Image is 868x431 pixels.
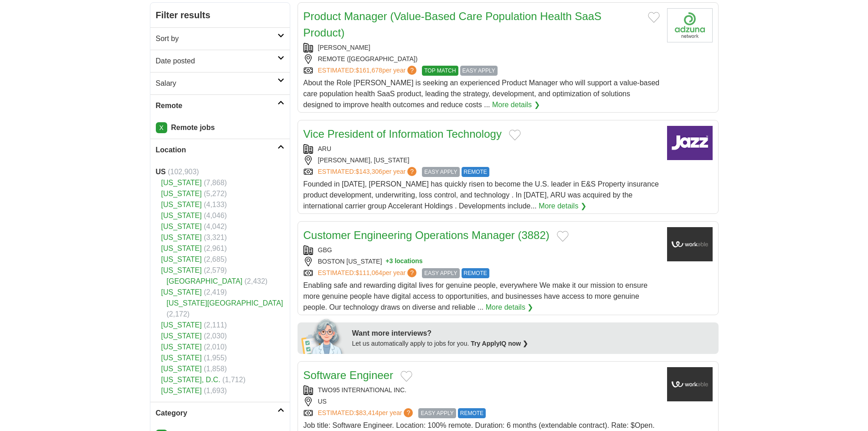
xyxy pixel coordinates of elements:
[245,277,268,285] span: (2,432)
[222,376,246,384] span: (1,712)
[161,354,202,362] a: [US_STATE]
[471,340,528,347] a: Try ApplyIQ now ❯
[204,332,227,340] span: (2,030)
[161,234,202,241] a: [US_STATE]
[422,167,459,177] span: EASY APPLY
[407,268,416,277] span: ?
[204,255,227,263] span: (2,685)
[318,66,419,76] a: ESTIMATED:$161,678per year?
[401,371,412,382] button: Add to favorite jobs
[168,168,199,176] span: (102,903)
[303,54,660,64] div: REMOTE ([GEOGRAPHIC_DATA])
[204,190,227,197] span: (5,272)
[150,50,290,72] a: Date posted
[486,302,534,313] a: More details ❯
[303,385,660,395] div: TWO95 INTERNATIONAL INC.
[318,167,419,177] a: ESTIMATED:$143,306per year?
[161,387,202,395] a: [US_STATE]
[161,212,202,219] a: [US_STATE]
[318,408,415,418] a: ESTIMATED:$83,414per year?
[385,257,422,266] button: +3 locations
[167,277,243,285] a: [GEOGRAPHIC_DATA]
[303,257,660,266] div: BOSTON [US_STATE]
[352,339,713,348] div: Let us automatically apply to jobs for you.
[404,408,413,417] span: ?
[156,145,277,156] h2: Location
[303,397,660,406] div: US
[303,144,660,154] div: ARU
[648,12,660,23] button: Add to favorite jobs
[460,66,498,76] span: EASY APPLY
[167,310,190,318] span: (2,172)
[204,343,227,351] span: (2,010)
[492,99,540,110] a: More details ❯
[318,268,419,278] a: ESTIMATED:$111,064per year?
[355,269,382,276] span: $111,064
[539,201,586,212] a: More details ❯
[204,244,227,252] span: (2,961)
[303,180,659,210] span: Founded in [DATE], [PERSON_NAME] has quickly risen to become the U.S. leader in E&S Property insu...
[303,43,660,52] div: [PERSON_NAME]
[355,168,382,175] span: $143,306
[161,288,202,296] a: [US_STATE]
[161,343,202,351] a: [US_STATE]
[418,408,456,418] span: EASY APPLY
[204,387,227,395] span: (1,693)
[167,299,283,307] a: [US_STATE][GEOGRAPHIC_DATA]
[156,122,167,133] a: X
[509,130,521,140] button: Add to favorite jobs
[161,244,202,252] a: [US_STATE]
[204,179,227,187] span: (7,868)
[667,227,713,261] img: Company logo
[352,328,713,339] div: Want more interviews?
[303,281,648,311] span: Enabling safe and rewarding digital lives for genuine people, everywhere We make it our mission t...
[204,201,227,208] span: (4,133)
[150,3,290,27] h2: Filter results
[156,168,166,176] strong: US
[161,376,221,384] a: [US_STATE], D.C.
[171,124,215,131] strong: Remote jobs
[204,266,227,274] span: (2,579)
[303,10,602,39] a: Product Manager (Value-Based Care Population Health SaaS Product)
[204,354,227,362] span: (1,955)
[161,190,202,197] a: [US_STATE]
[303,245,660,255] div: GBG
[161,365,202,373] a: [US_STATE]
[161,255,202,263] a: [US_STATE]
[150,94,290,117] a: Remote
[303,128,502,140] a: Vice President of Information Technology
[150,27,290,50] a: Sort by
[204,223,227,230] span: (4,042)
[458,408,486,418] span: REMOTE
[667,367,713,401] img: Company logo
[156,33,277,44] h2: Sort by
[161,223,202,230] a: [US_STATE]
[422,66,458,76] span: TOP MATCH
[303,79,660,109] span: About the Role [PERSON_NAME] is seeking an experienced Product Manager who will support a value-b...
[156,100,277,111] h2: Remote
[156,78,277,89] h2: Salary
[303,229,550,241] a: Customer Engineering Operations Manager (3882)
[161,201,202,208] a: [US_STATE]
[150,72,290,94] a: Salary
[301,317,345,354] img: apply-iq-scientist.png
[150,402,290,424] a: Category
[355,409,379,416] span: $83,414
[204,365,227,373] span: (1,858)
[161,179,202,187] a: [US_STATE]
[667,126,713,160] img: Company logo
[204,288,227,296] span: (2,419)
[407,66,416,75] span: ?
[422,268,459,278] span: EASY APPLY
[161,266,202,274] a: [US_STATE]
[407,167,416,176] span: ?
[667,8,713,42] img: Company logo
[303,369,393,381] a: Software Engineer
[150,139,290,161] a: Location
[204,212,227,219] span: (4,046)
[204,321,227,329] span: (2,111)
[462,167,489,177] span: REMOTE
[156,408,277,419] h2: Category
[462,268,489,278] span: REMOTE
[161,321,202,329] a: [US_STATE]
